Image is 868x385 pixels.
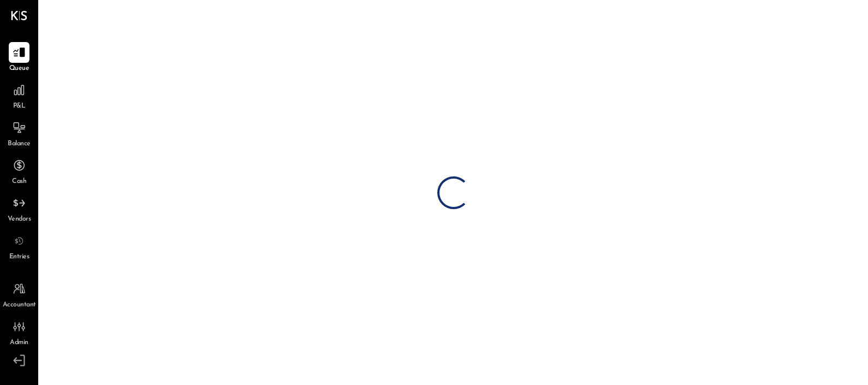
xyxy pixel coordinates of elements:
[8,139,31,149] span: Balance
[1,155,38,187] a: Cash
[9,252,29,262] span: Entries
[8,215,31,224] span: Vendors
[1,279,38,310] a: Accountant
[1,193,38,224] a: Vendors
[13,102,26,111] span: P&L
[1,117,38,149] a: Balance
[12,177,26,187] span: Cash
[10,338,28,348] span: Admin
[3,300,36,310] span: Accountant
[1,42,38,74] a: Queue
[9,64,29,74] span: Queue
[1,316,38,348] a: Admin
[1,80,38,111] a: P&L
[1,230,38,262] a: Entries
